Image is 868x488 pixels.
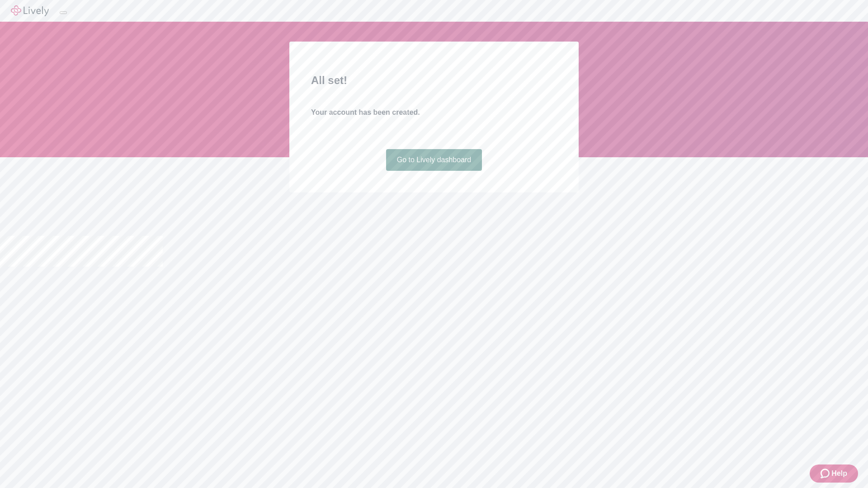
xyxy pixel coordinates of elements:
[810,465,858,483] button: Zendesk support iconHelp
[386,149,482,171] a: Go to Lively dashboard
[831,468,847,479] span: Help
[311,72,557,89] h2: All set!
[60,11,67,14] button: Log out
[311,107,557,118] h4: Your account has been created.
[11,5,49,16] img: Lively
[821,468,831,479] svg: Zendesk support icon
